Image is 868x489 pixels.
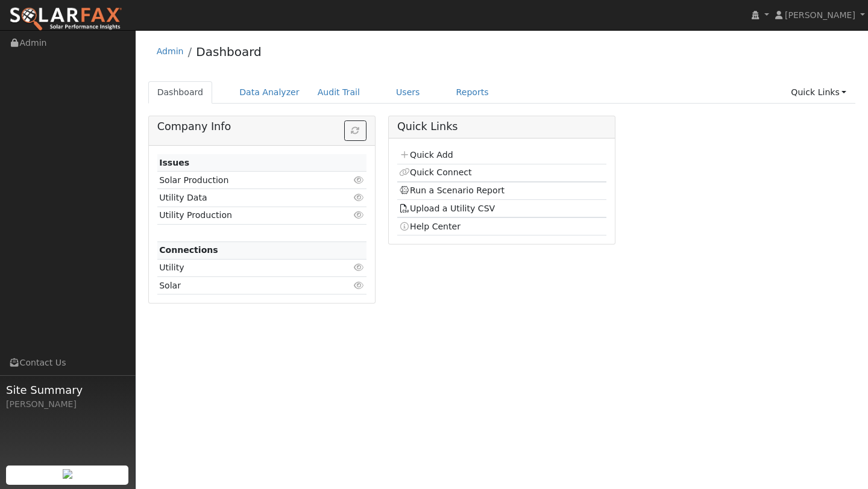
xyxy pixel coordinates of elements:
a: Help Center [399,222,461,231]
img: retrieve [63,469,72,479]
h5: Company Info [157,120,366,133]
span: [PERSON_NAME] [785,10,855,20]
a: Dashboard [196,45,262,59]
td: Utility Data [157,189,333,207]
a: Audit Trail [309,81,369,104]
img: SolarFax [9,7,122,32]
strong: Issues [159,158,189,167]
i: Click to view [354,211,365,219]
a: Run a Scenario Report [399,185,505,195]
div: [PERSON_NAME] [6,398,129,411]
h5: Quick Links [397,120,606,133]
a: Dashboard [148,81,213,104]
i: Click to view [354,263,365,272]
i: Click to view [354,281,365,290]
td: Solar [157,277,333,294]
span: Site Summary [6,382,129,398]
a: Data Analyzer [230,81,309,104]
a: Quick Connect [399,167,471,177]
i: Click to view [354,193,365,202]
i: Click to view [354,176,365,184]
td: Utility [157,259,333,276]
a: Upload a Utility CSV [399,204,495,213]
strong: Connections [159,245,218,255]
a: Reports [447,81,498,104]
td: Utility Production [157,207,333,224]
a: Quick Links [782,81,855,104]
a: Admin [157,46,184,56]
a: Users [387,81,429,104]
a: Quick Add [399,150,453,160]
td: Solar Production [157,172,333,189]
